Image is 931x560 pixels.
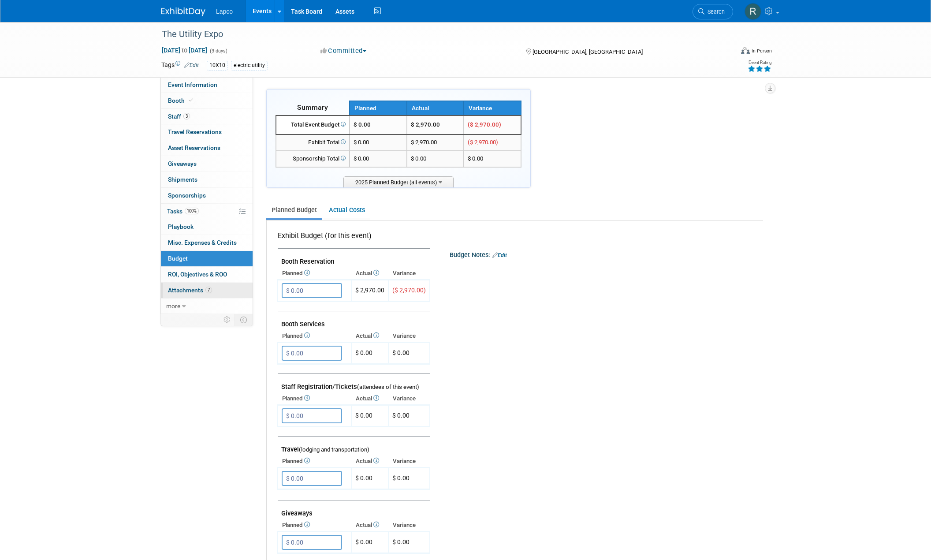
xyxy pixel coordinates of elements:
th: Actual [407,101,464,116]
div: Sponsorship Total [280,155,346,163]
span: 3 [183,113,190,119]
th: Variance [464,101,521,116]
span: ROI, Objectives & ROO [168,271,227,278]
span: (3 days) [209,48,227,54]
th: Variance [388,392,430,405]
span: 2025 Planned Budget (all events) [343,176,454,187]
button: Committed [317,46,370,56]
img: Format-Inperson.png [741,47,750,54]
span: ($ 2,970.00) [468,139,498,146]
td: $ 0.00 [407,151,464,167]
div: 10X10 [207,61,228,70]
a: Booth [161,93,253,108]
span: Asset Reservations [168,144,220,151]
a: Playbook [161,219,253,235]
span: Shipments [168,176,197,183]
span: (lodging and transportation) [299,446,369,453]
td: $ 0.00 [351,343,388,364]
span: Event Information [168,81,217,88]
span: 7 [205,287,212,293]
span: Search [704,8,725,15]
span: Lapco [216,8,233,15]
a: Tasks100% [161,204,253,219]
td: Travel [278,437,430,455]
span: Attachments [168,287,212,294]
span: ($ 2,970.00) [392,287,426,294]
span: to [180,47,189,54]
span: Misc. Expenses & Credits [168,239,237,246]
span: $ 2,970.00 [355,287,384,294]
span: $ 0.00 [392,349,410,356]
div: Event Format [681,46,772,59]
span: $ 0.00 [392,412,410,419]
i: Booth reservation complete [189,98,193,103]
th: Planned [278,392,351,405]
img: Ronnie Howard [745,3,761,20]
span: $ 0.00 [354,155,369,162]
td: $ 0.00 [351,405,388,427]
th: Planned [278,330,351,342]
div: Budget Notes: [450,248,762,260]
span: more [166,302,180,310]
td: Staff Registration/Tickets [278,374,430,393]
td: $ 2,970.00 [407,134,464,151]
span: ($ 2,970.00) [468,121,501,128]
span: $ 0.00 [354,121,371,128]
th: Planned [278,519,351,531]
div: The Utility Expo [159,26,720,42]
a: Asset Reservations [161,140,253,156]
a: Shipments [161,172,253,187]
span: Booth [168,97,195,104]
div: Exhibit Total [280,138,346,147]
a: Search [693,4,733,19]
span: (attendees of this event) [357,384,419,390]
div: In-Person [751,48,772,54]
span: [GEOGRAPHIC_DATA], [GEOGRAPHIC_DATA] [533,49,643,55]
span: Playbook [168,223,194,230]
a: Actual Costs [324,202,370,218]
th: Actual [351,392,388,405]
span: Summary [297,103,328,112]
th: Actual [351,267,388,280]
span: $ 0.00 [392,474,410,482]
td: Toggle Event Tabs [235,314,253,325]
th: Planned [278,455,351,467]
th: Planned [350,101,407,116]
a: Edit [184,62,199,68]
span: Staff [168,113,190,120]
div: Event Rating [748,60,771,65]
td: Booth Services [278,311,430,330]
td: Booth Reservation [278,249,430,268]
span: $ 0.00 [468,155,483,162]
td: Personalize Event Tab Strip [220,314,235,325]
td: $ 0.00 [351,468,388,489]
span: Giveaways [168,160,197,167]
span: [DATE] [DATE] [161,46,208,54]
th: Actual [351,519,388,531]
th: Actual [351,455,388,467]
div: Exhibit Budget (for this event) [278,231,426,246]
img: ExhibitDay [161,7,205,16]
td: Giveaways [278,500,430,519]
td: Tags [161,60,199,71]
a: ROI, Objectives & ROO [161,267,253,282]
th: Variance [388,330,430,342]
span: Budget [168,255,188,262]
div: Total Event Budget [280,121,346,129]
span: $ 0.00 [354,139,369,146]
a: Travel Reservations [161,124,253,140]
div: electric utility [231,61,268,70]
a: more [161,299,253,314]
th: Planned [278,267,351,280]
th: Variance [388,455,430,467]
span: 100% [185,208,199,214]
a: Sponsorships [161,188,253,203]
a: Planned Budget [266,202,322,218]
span: Tasks [167,208,199,215]
td: $ 0.00 [351,532,388,553]
a: Edit [492,252,507,258]
td: $ 2,970.00 [407,116,464,134]
span: Sponsorships [168,192,206,199]
span: Travel Reservations [168,128,222,135]
a: Misc. Expenses & Credits [161,235,253,250]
